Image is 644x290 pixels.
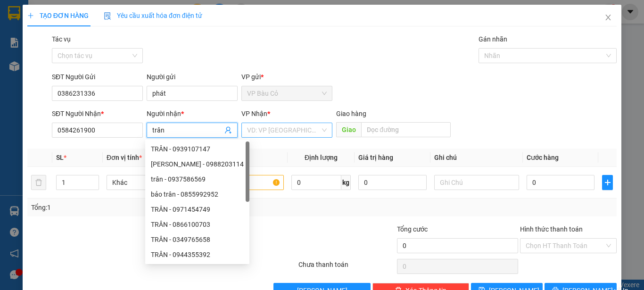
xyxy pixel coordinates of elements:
button: plus [602,175,613,190]
input: Dọc đường [361,122,451,137]
span: VP Nhận [241,110,267,117]
div: TRÂN - 0971454749 [145,202,249,217]
span: plus [603,179,612,186]
div: TRÂN - 0866100703 [145,217,249,232]
div: 0986590752 [8,42,84,55]
div: TRÂN - 0349765658 [151,234,244,245]
div: [PERSON_NAME] - 0988203114 [151,159,244,169]
label: Tác vụ [52,35,71,43]
div: TRÂN - 0349765658 [145,232,249,247]
span: plus [27,12,34,19]
span: Yêu cầu xuất hóa đơn điện tử [104,12,202,19]
div: VP Bàu Cỏ [8,8,84,19]
span: user-add [224,126,232,134]
div: 0983344428 [91,42,167,55]
div: Tổng: 1 [31,202,249,213]
span: Khác [112,175,186,190]
div: SĐT Người Nhận [52,108,143,119]
div: bảo trân - 0855992952 [145,187,249,202]
span: close [604,14,612,21]
input: 0 [358,175,426,190]
div: Chưa thanh toán [297,259,396,276]
button: Close [595,5,621,31]
div: TRÂN - 0939107147 [145,141,249,157]
span: Tổng cước [397,225,428,233]
div: LABO ĐỨC PHÁT [91,19,167,42]
span: SL [56,154,64,161]
span: Nhận: [91,9,113,19]
div: trân - 0937586569 [151,174,244,184]
div: trân - 0937586569 [145,172,249,187]
div: 30.000 [7,61,86,72]
input: Ghi Chú [434,175,519,190]
div: TRÂN - 0944355392 [151,249,244,260]
div: TRÂN - 0866100703 [151,219,244,230]
div: bảo trân - 0855992952 [151,189,244,199]
div: TRÂN - 0971454749 [151,204,244,215]
span: Định lượng [305,154,338,161]
div: NHA KHOA HAPPY [8,19,84,42]
th: Ghi chú [430,149,523,167]
span: kg [341,175,351,190]
span: Giao [336,122,361,137]
div: VP gửi [241,72,332,82]
span: VP Bàu Cỏ [247,86,327,100]
span: TẠO ĐƠN HÀNG [27,12,89,19]
button: delete [31,175,46,190]
div: An Sương [91,8,167,19]
span: Cước hàng [527,154,559,161]
div: TRÂN - 0944355392 [145,247,249,262]
span: Giao hàng [336,110,366,117]
img: icon [104,12,111,20]
span: Gửi: [8,9,23,19]
div: SĐT Người Gửi [52,72,143,82]
label: Hình thức thanh toán [520,225,583,233]
label: Gán nhãn [479,35,507,43]
div: TRÂN - 0939107147 [151,144,244,154]
span: Giá trị hàng [358,154,393,161]
div: Người nhận [147,108,238,119]
div: Người gửi [147,72,238,82]
span: Đơn vị tính [107,154,142,161]
span: CR : [7,62,22,72]
div: Bảo Trân - 0988203114 [145,157,249,172]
